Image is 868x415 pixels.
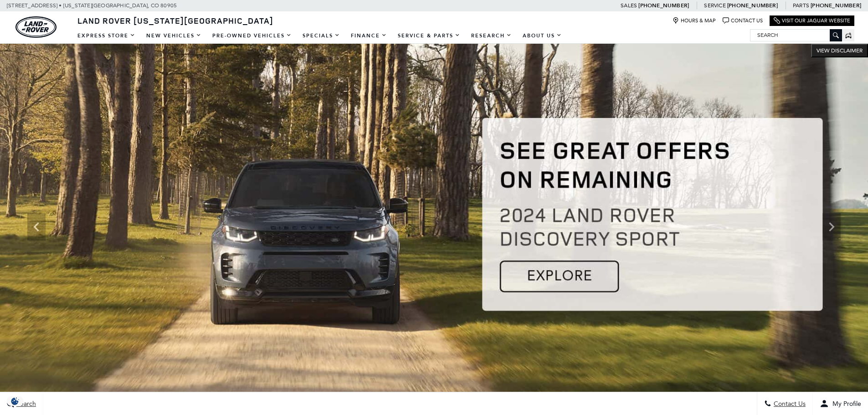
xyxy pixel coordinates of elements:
[5,396,26,406] img: Opt-Out Icon
[207,28,297,44] a: Pre-Owned Vehicles
[72,15,279,26] a: Land Rover [US_STATE][GEOGRAPHIC_DATA]
[72,28,567,44] nav: Main Navigation
[15,16,56,38] img: Land Rover
[673,17,716,24] a: Hours & Map
[345,28,392,44] a: Finance
[771,400,806,408] span: Contact Us
[141,28,207,44] a: New Vehicles
[517,28,567,44] a: About Us
[15,16,56,38] a: land-rover
[727,2,778,9] a: [PHONE_NUMBER]
[750,30,842,41] input: Search
[638,2,689,9] a: [PHONE_NUMBER]
[7,2,177,9] a: [STREET_ADDRESS] • [US_STATE][GEOGRAPHIC_DATA], CO 80905
[817,47,863,54] span: VIEW DISCLAIMER
[5,396,26,406] section: Click to Open Cookie Consent Modal
[77,15,273,26] span: Land Rover [US_STATE][GEOGRAPHIC_DATA]
[392,28,466,44] a: Service & Parts
[822,213,841,241] div: Next
[813,392,868,415] button: Open user profile menu
[829,400,861,408] span: My Profile
[297,28,345,44] a: Specials
[723,17,763,24] a: Contact Us
[72,28,141,44] a: EXPRESS STORE
[704,2,725,9] span: Service
[774,17,850,24] a: Visit Our Jaguar Website
[793,2,809,9] span: Parts
[27,213,46,241] div: Previous
[811,44,868,57] button: VIEW DISCLAIMER
[621,2,637,9] span: Sales
[466,28,517,44] a: Research
[811,2,861,9] a: [PHONE_NUMBER]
